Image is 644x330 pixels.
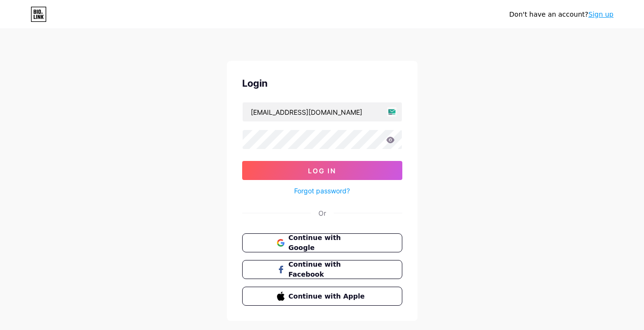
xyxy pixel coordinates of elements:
[509,10,613,20] div: Don't have an account?
[294,186,350,196] a: Forgot password?
[288,291,367,301] span: Continue with Apple
[242,76,402,90] div: Login
[288,233,367,253] span: Continue with Google
[242,260,402,279] button: Continue with Facebook
[288,260,367,280] span: Continue with Facebook
[308,167,336,175] span: Log In
[242,287,402,306] button: Continue with Apple
[242,161,402,180] button: Log In
[243,102,402,121] input: Username
[242,233,402,252] button: Continue with Google
[318,208,326,218] div: Or
[588,10,613,18] a: Sign up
